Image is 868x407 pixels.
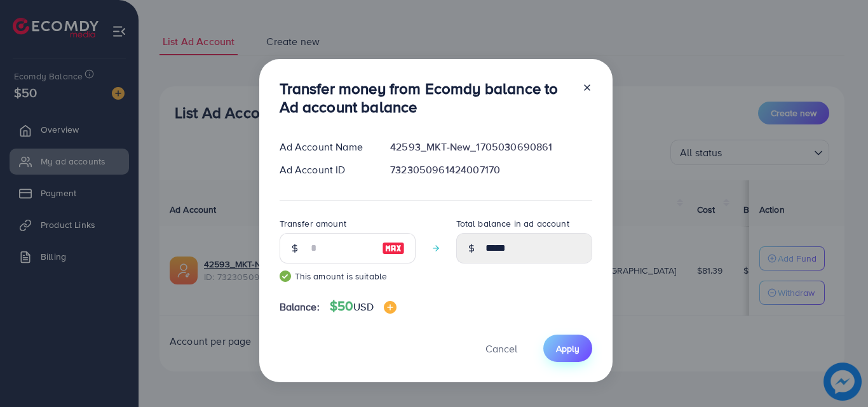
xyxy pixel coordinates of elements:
span: Cancel [485,342,517,356]
img: guide [280,270,291,282]
label: Transfer amount [280,217,346,230]
span: USD [353,300,373,314]
div: Ad Account ID [269,163,381,177]
img: image [384,301,397,314]
div: Ad Account Name [269,140,381,154]
div: 7323050961424007170 [380,163,602,177]
small: This amount is suitable [280,270,416,283]
h4: $50 [330,298,397,314]
label: Total balance in ad account [456,217,569,230]
button: Apply [543,335,592,362]
span: Balance: [280,300,320,314]
div: 42593_MKT-New_1705030690861 [380,140,602,154]
img: image [382,241,405,256]
button: Cancel [470,335,533,362]
h3: Transfer money from Ecomdy balance to Ad account balance [280,79,572,116]
span: Apply [556,342,580,355]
